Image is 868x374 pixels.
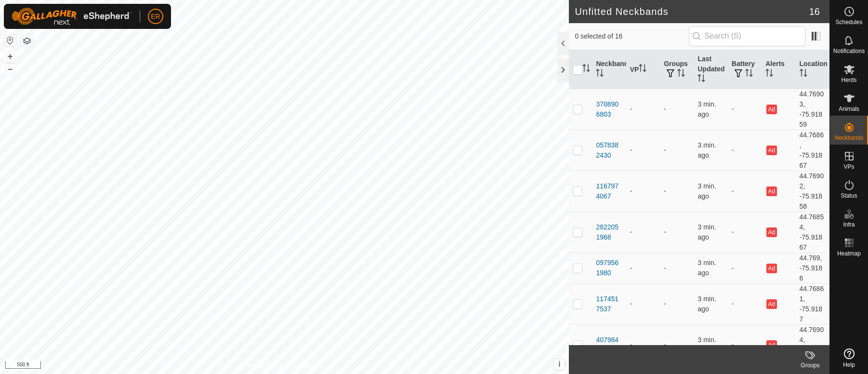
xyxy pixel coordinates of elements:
[766,340,777,350] button: Ad
[796,253,829,283] td: 44.769, -75.9186
[728,171,762,212] td: -
[796,212,829,253] td: 44.76854, -75.91867
[728,212,762,253] td: -
[728,50,762,89] th: Battery
[766,146,777,155] button: Ad
[728,130,762,171] td: -
[596,294,622,314] div: 1174517537
[592,50,626,89] th: Neckband
[837,251,861,256] span: Heatmap
[833,48,865,54] span: Notifications
[558,360,560,368] span: i
[596,70,604,78] p-sorticon: Activate to sort
[766,187,777,196] button: Ad
[660,171,694,212] td: -
[728,283,762,324] td: -
[677,70,685,78] p-sorticon: Activate to sort
[843,362,855,368] span: Help
[294,361,322,370] a: Contact Us
[660,130,694,171] td: -
[660,324,694,365] td: -
[745,70,753,78] p-sorticon: Activate to sort
[841,77,856,83] span: Herds
[728,324,762,365] td: -
[575,31,688,41] span: 0 selected of 16
[766,264,777,273] button: Ad
[762,50,795,89] th: Alerts
[630,105,632,113] app-display-virtual-paddock-transition: -
[660,212,694,253] td: -
[697,336,716,354] span: Sep 12, 2025, 10:21 AM
[766,105,777,114] button: Ad
[697,182,716,200] span: Sep 12, 2025, 10:21 AM
[697,223,716,241] span: Sep 12, 2025, 10:20 AM
[660,50,694,89] th: Groups
[689,26,805,46] input: Search (S)
[626,50,660,89] th: VP
[796,130,829,171] td: 44.7686, -75.91867
[12,8,132,25] img: Gallagher Logo
[796,89,829,130] td: 44.76903, -75.91859
[800,70,807,78] p-sorticon: Activate to sort
[630,300,632,307] app-display-virtual-paddock-transition: -
[660,253,694,283] td: -
[728,89,762,130] td: -
[766,299,777,309] button: Ad
[247,361,283,370] a: Privacy Policy
[4,51,16,62] button: +
[796,171,829,212] td: 44.76902, -75.91858
[765,70,773,78] p-sorticon: Activate to sort
[596,258,622,278] div: 0979561980
[630,228,632,236] app-display-virtual-paddock-transition: -
[766,227,777,237] button: Ad
[660,283,694,324] td: -
[697,259,716,277] span: Sep 12, 2025, 10:21 AM
[596,222,622,242] div: 2822051968
[575,6,809,17] h2: Unfitted Neckbands
[630,264,632,272] app-display-virtual-paddock-transition: -
[630,341,632,348] app-display-virtual-paddock-transition: -
[582,66,590,73] p-sorticon: Activate to sort
[796,50,829,89] th: Location
[728,253,762,283] td: -
[596,335,622,355] div: 4079846951
[697,141,716,159] span: Sep 12, 2025, 10:20 AM
[639,66,646,73] p-sorticon: Activate to sort
[839,106,859,112] span: Animals
[21,35,33,47] button: Map Layers
[596,140,622,160] div: 0578382430
[843,222,855,227] span: Infra
[630,146,632,154] app-display-virtual-paddock-transition: -
[596,181,622,201] div: 1167974067
[660,89,694,130] td: -
[791,361,829,370] div: Groups
[694,50,727,89] th: Last Updated
[151,12,160,22] span: ER
[697,100,716,118] span: Sep 12, 2025, 10:21 AM
[843,164,854,170] span: VPs
[4,35,16,46] button: Reset Map
[835,19,862,25] span: Schedules
[834,135,863,141] span: Neckbands
[630,187,632,195] app-display-virtual-paddock-transition: -
[841,193,857,199] span: Status
[796,283,829,324] td: 44.76861, -75.9187
[596,99,622,120] div: 3708906803
[554,359,565,370] button: i
[697,76,705,83] p-sorticon: Activate to sort
[796,324,829,365] td: 44.76904, -75.91861
[4,63,16,75] button: –
[697,295,716,313] span: Sep 12, 2025, 10:20 AM
[809,4,820,19] span: 16
[830,345,868,372] a: Help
